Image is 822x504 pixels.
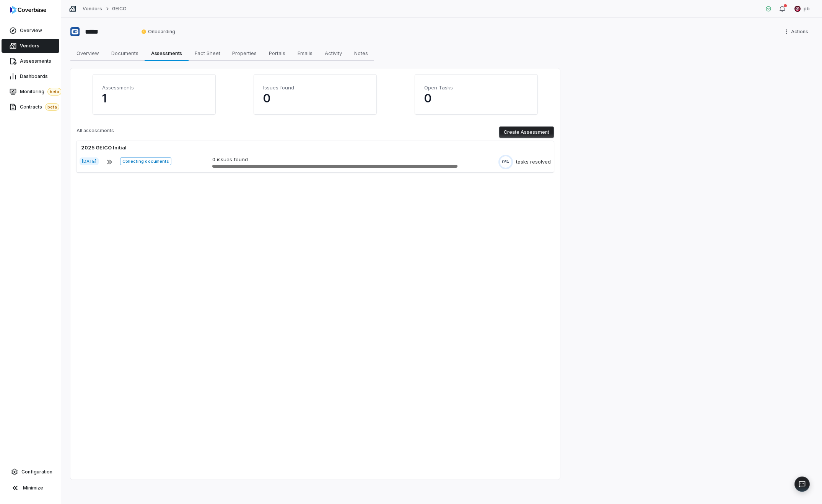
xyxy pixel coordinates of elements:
div: 2025 GEICO Initial [80,144,128,152]
a: Dashboards [2,70,59,83]
button: Create Assessment [499,126,554,138]
div: tasks resolved [516,158,551,166]
p: All assessments [77,128,114,137]
span: Minimize [23,485,43,491]
a: Vendors [83,6,102,12]
a: Vendors [2,39,59,53]
button: More actions [781,26,813,37]
h4: Issues found [263,84,367,91]
span: Activity [322,48,345,58]
p: 0 [424,91,528,105]
span: Vendors [20,43,39,49]
button: Minimize [3,480,58,496]
span: Contracts [20,103,59,111]
span: Dashboards [20,73,48,79]
span: Emails [295,48,316,58]
span: Portals [266,48,288,58]
a: Configuration [3,465,58,479]
img: logo-D7KZi-bG.svg [10,6,46,14]
a: GEICO [112,6,127,12]
p: 1 [102,91,206,105]
a: Assessments [2,54,59,68]
span: Assessments [148,48,186,58]
p: 0 [263,91,367,105]
span: Configuration [21,469,52,475]
span: Monitoring [20,88,62,96]
img: pb undefined avatar [794,6,801,12]
span: Documents [108,48,142,58]
a: Overview [2,24,59,37]
span: Assessments [20,58,51,64]
span: beta [47,88,62,96]
span: Collecting documents [120,157,171,165]
span: pb [804,6,810,12]
p: 0 issues found [212,156,457,164]
a: Contractsbeta [2,100,59,114]
button: pb undefined avatarpb [790,3,814,15]
span: Notes [351,48,371,58]
span: Properties [229,48,260,58]
span: Overview [73,48,102,58]
span: Fact Sheet [192,48,223,58]
span: beta [45,103,59,111]
span: Overview [20,28,42,34]
span: [DATE] [80,157,99,165]
h4: Open Tasks [424,84,528,91]
a: Monitoringbeta [2,85,59,99]
span: 0% [502,159,509,165]
span: Onboarding [141,29,175,35]
h4: Assessments [102,84,206,91]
